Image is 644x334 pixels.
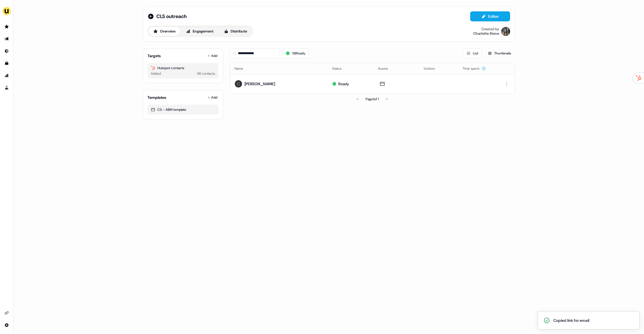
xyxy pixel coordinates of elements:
a: Go to outbound experience [2,34,11,43]
div: [PERSON_NAME] [245,81,275,87]
button: 58Ready [282,48,309,58]
a: Editor [470,14,510,20]
button: Editor [470,11,510,21]
button: Distribute [219,27,252,36]
a: Go to integrations [2,321,11,330]
div: 58 contacts [197,71,215,76]
img: Charlotte [501,27,510,36]
div: Hubspot contacts [151,65,215,71]
button: Add [206,52,218,60]
div: Targets [147,53,161,59]
span: CLS outreach [156,13,187,20]
button: Visitors [424,64,442,74]
button: Time spent [463,64,486,74]
div: Copied link for email [553,318,589,323]
button: List [463,48,482,58]
a: Go to experiments [2,83,11,92]
a: Go to attribution [2,71,11,80]
button: Status [332,64,348,74]
div: CS - ABM template [151,107,215,112]
button: Name [235,64,250,74]
button: Add [206,94,218,101]
th: Assets [373,63,419,74]
a: Go to integrations [2,308,11,317]
button: Overview [149,27,180,36]
a: Go to Inbound [2,47,11,56]
button: Engagement [181,27,218,36]
div: Added [151,71,161,76]
div: Page 1 of 1 [366,96,379,102]
div: Ready [338,81,349,87]
div: Charlotte Stone [473,31,499,36]
a: Go to prospects [2,22,11,31]
div: Created by [481,27,499,31]
button: Thumbnails [484,48,515,58]
div: Templates [147,95,166,100]
a: Go to templates [2,59,11,68]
